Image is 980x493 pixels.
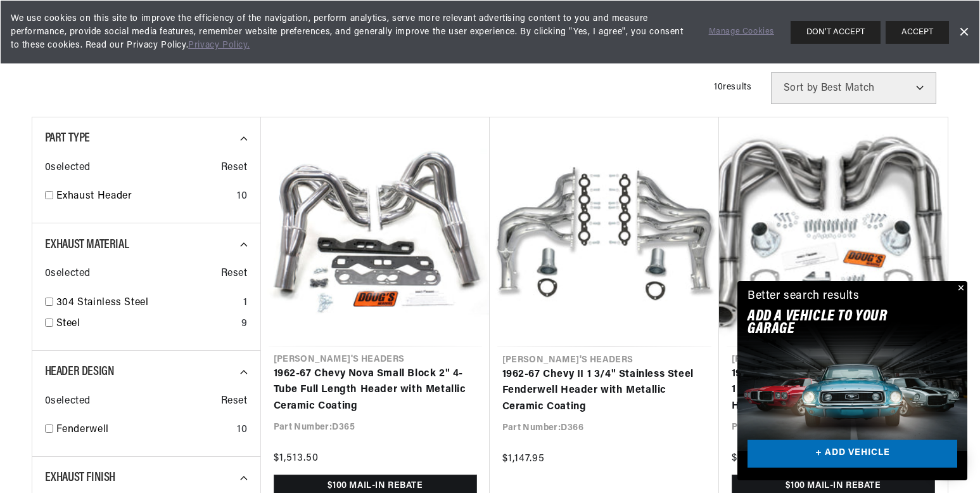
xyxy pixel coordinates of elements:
a: 304 Stainless Steel [56,295,238,312]
span: 0 selected [45,266,91,282]
span: Reset [221,393,248,410]
a: Manage Cookies [709,25,774,39]
a: + ADD VEHICLE [748,440,957,468]
span: 0 selected [45,393,91,410]
div: 1 [243,295,248,312]
h2: Add A VEHICLE to your garage [748,310,926,336]
span: Reset [221,266,248,282]
a: 1962-67 Chevy Nova Small Block Chevy 1 3/4" 304 Stainless Steel Fenderwell Header [732,366,935,415]
div: 10 [237,422,247,438]
div: Better search results [748,287,860,306]
a: Privacy Policy. [188,41,250,50]
span: Reset [221,160,248,176]
span: We use cookies on this site to improve the efficiency of the navigation, perform analytics, serve... [11,12,691,52]
a: Steel [56,316,236,332]
a: 1962-67 Chevy II 1 3/4" Stainless Steel Fenderwell Header with Metallic Ceramic Coating [502,367,706,416]
select: Sort by [771,72,936,104]
span: 0 selected [45,160,91,176]
a: Fenderwell [56,422,232,438]
a: Exhaust Header [56,188,232,205]
span: Part Type [45,132,90,145]
a: Dismiss Banner [954,23,973,42]
span: Header Design [45,365,115,378]
div: 10 [237,188,247,205]
button: Close [952,281,967,296]
span: 10 results [714,82,751,92]
button: DON'T ACCEPT [791,21,881,44]
span: Exhaust Finish [45,471,115,484]
span: Exhaust Material [45,239,129,251]
span: Sort by [784,83,818,93]
a: 1962-67 Chevy Nova Small Block 2" 4-Tube Full Length Header with Metallic Ceramic Coating [274,366,477,415]
div: 9 [241,316,248,332]
button: ACCEPT [886,21,949,44]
